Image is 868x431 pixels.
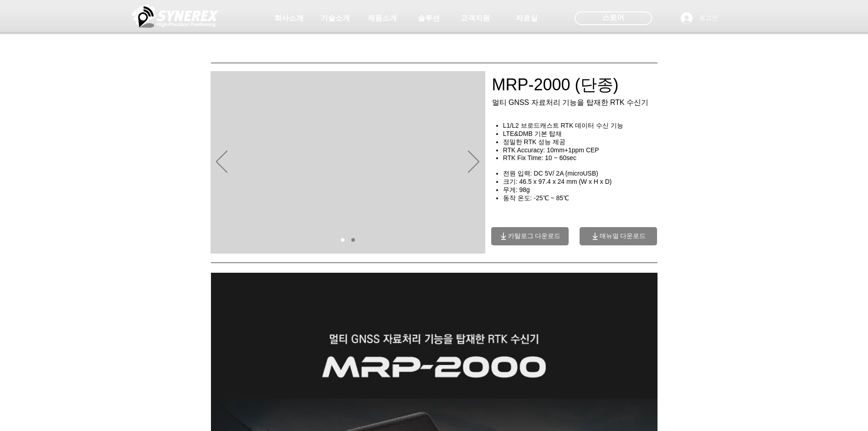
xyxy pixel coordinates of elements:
[368,14,397,23] span: 제품소개
[491,227,569,245] a: 카탈로그 다운로드
[418,14,440,23] span: 솔루션
[503,154,576,161] span: RTK Fix Time: 10 ~ 60sec
[504,9,550,27] a: 자료실
[575,11,652,25] div: 스토어
[266,9,312,27] a: 회사소개
[508,232,561,240] span: 카탈로그 다운로드
[313,9,358,27] a: 기술소개
[351,238,355,242] a: 02
[503,146,599,154] span: RTK Accuracy: 10mm+1ppm CEP
[274,14,303,23] span: 회사소개
[216,151,227,174] button: 이전
[321,14,350,23] span: 기술소개
[468,151,479,174] button: 다음
[452,9,498,27] a: 고객지원
[406,9,452,27] a: 솔루션
[580,227,657,245] a: 매뉴얼 다운로드
[341,238,344,242] a: 01
[674,10,724,27] button: 로그인
[503,194,569,202] span: 동작 온도: -25℃ ~ 85℃
[696,14,721,23] span: 로그인
[503,170,598,177] span: 전원 입력: DC 5V/ 2A (microUSB)
[503,186,530,193] span: 무게: 98g
[602,13,624,23] span: 스토어
[461,14,490,23] span: 고객지원
[337,238,358,242] nav: 슬라이드
[600,232,646,240] span: 매뉴얼 다운로드
[360,9,405,27] a: 제품소개
[503,178,612,185] span: 크기: 46.5 x 97.4 x 24 mm (W x H x D)
[763,392,868,431] iframe: Wix Chat
[211,71,485,254] div: 슬라이드쇼
[132,2,218,30] img: 씨너렉스_White_simbol_대지 1.png
[516,14,538,23] span: 자료실
[503,138,565,145] span: 정밀한 RTK 성능 제공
